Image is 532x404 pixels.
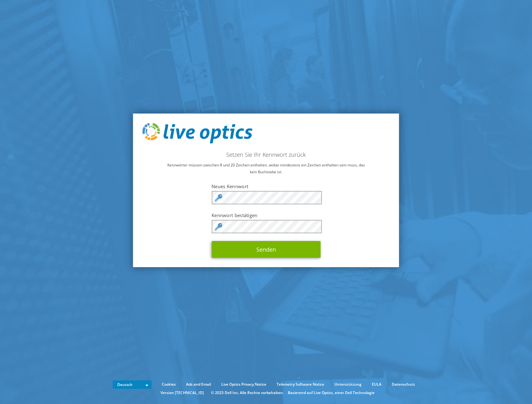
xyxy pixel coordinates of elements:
[330,381,366,388] a: Unterstützung
[367,381,386,388] a: EULA
[288,389,375,396] li: Basierend auf Live Optics, einer Dell Technologie
[387,381,420,388] a: Datenschutz
[212,212,320,218] label: Kennwort bestätigen
[157,381,180,388] a: Cookies
[181,381,216,388] a: Ads and Email
[212,241,320,258] button: Senden
[142,151,390,158] h2: Setzen Sie Ihr Kennwort zurück
[142,123,253,143] img: live_optics_svg.svg
[212,183,320,189] label: Neues Kennwort
[157,389,207,396] li: Version [TECHNICAL_ID]
[208,389,287,396] li: © 2025 Dell Inc. Alle Rechte vorbehalten.
[142,162,390,175] p: Kennwörter müssen zwischen 8 und 20 Zeichen enthalten, wobei mindestens ein Zeichen enthalten sei...
[217,381,271,388] a: Live Optics Privacy Notice
[272,381,329,388] a: Telemetry Software Notice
